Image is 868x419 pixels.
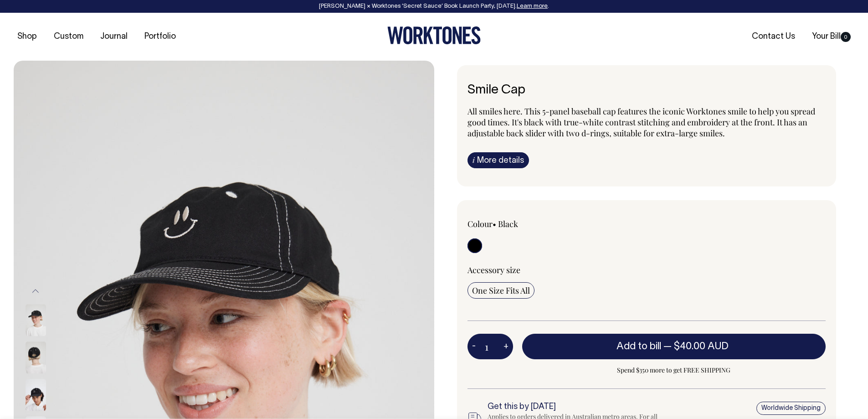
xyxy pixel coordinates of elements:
[467,218,611,229] div: Colour
[473,155,475,165] span: i
[522,365,826,376] span: Spend $350 more to get FREE SHIPPING
[26,379,46,411] img: Smile Cap
[472,285,530,296] span: One Size Fits All
[9,3,859,10] div: [PERSON_NAME] × Worktones ‘Secret Sauce’ Book Launch Party, [DATE]. .
[841,32,851,42] span: 0
[467,264,826,275] div: Accessory size
[467,83,826,98] h6: Smile Cap
[499,337,513,356] button: +
[26,304,46,336] img: black
[467,152,529,168] a: iMore details
[748,29,799,44] a: Contact Us
[674,342,729,351] span: $40.00 AUD
[616,342,661,351] span: Add to bill
[522,334,826,359] button: Add to bill —$40.00 AUD
[467,337,480,356] button: -
[29,281,42,301] button: Previous
[467,106,826,139] p: All smiles here. This 5-panel baseball cap features the iconic Worktones smile to help you spread...
[488,403,663,412] h6: Get this by [DATE]
[14,29,41,44] a: Shop
[517,4,548,9] a: Learn more
[50,29,87,44] a: Custom
[663,342,731,351] span: —
[141,29,180,44] a: Portfolio
[498,218,518,229] label: Black
[97,29,131,44] a: Journal
[493,218,496,229] span: •
[26,341,46,373] img: black
[808,29,854,44] a: Your Bill0
[467,282,534,299] input: One Size Fits All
